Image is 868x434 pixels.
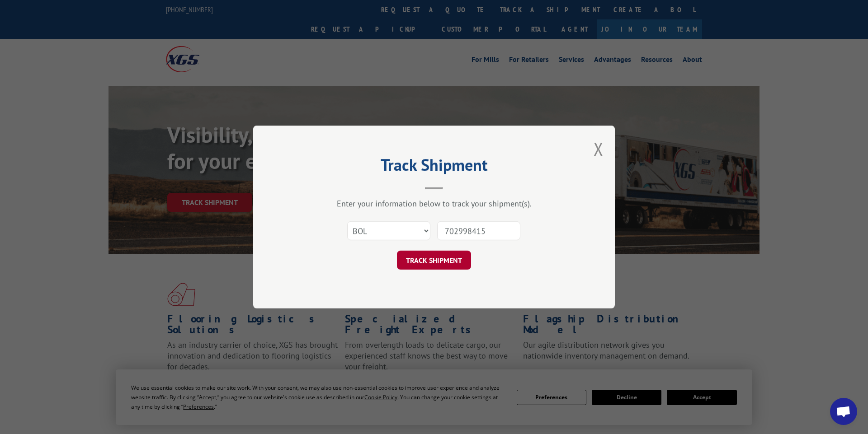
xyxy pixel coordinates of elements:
div: Enter your information below to track your shipment(s). [298,198,570,209]
h2: Track Shipment [298,159,570,176]
button: Close modal [594,137,604,161]
input: Number(s) [437,221,520,240]
button: TRACK SHIPMENT [397,251,471,270]
div: Open chat [830,398,857,425]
